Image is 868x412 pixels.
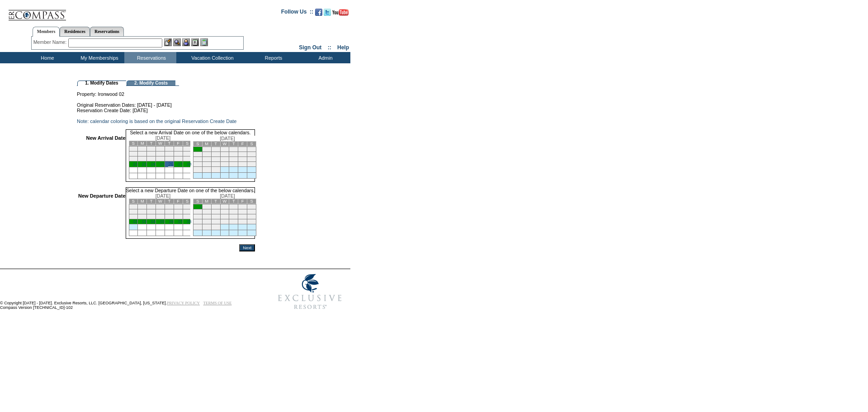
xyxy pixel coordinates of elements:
[156,141,165,146] td: W
[183,141,192,146] td: S
[78,193,126,239] td: New Departure Date
[165,152,174,156] td: 12
[202,142,211,147] td: M
[193,167,202,173] td: 29
[211,214,220,219] td: 17
[220,142,229,147] td: W
[229,162,238,167] td: 26
[138,204,147,209] td: 2
[147,199,156,204] td: T
[202,219,211,224] td: 23
[138,199,147,204] td: M
[156,135,171,141] span: [DATE]
[156,204,165,209] td: 4
[129,156,138,161] td: 15
[183,204,192,209] td: 7
[337,44,349,51] a: Help
[124,52,176,63] td: Reservations
[202,167,211,173] td: 30
[72,52,124,63] td: My Memberships
[269,269,350,314] img: Exclusive Resorts
[238,214,247,219] td: 20
[220,152,229,157] td: 11
[33,27,60,37] a: Members
[147,152,156,156] td: 10
[147,204,156,209] td: 3
[174,214,183,219] td: 20
[164,38,172,46] img: b_edit.gif
[229,157,238,162] td: 19
[238,209,247,214] td: 13
[193,142,202,147] td: S
[151,219,156,224] a: 24
[138,152,147,156] td: 9
[193,157,202,162] td: 15
[174,147,183,152] td: 6
[193,214,202,219] td: 15
[129,204,138,209] td: 1
[77,97,255,108] td: Original Reservation Dates: [DATE] - [DATE]
[129,209,138,214] td: 8
[315,9,322,16] img: Become our fan on Facebook
[129,147,138,152] td: 1
[77,118,255,124] td: Note: calendar coloring is based on the original Reservation Create Date
[298,52,350,63] td: Admin
[247,219,256,224] td: 28
[299,44,321,51] a: Sign Out
[247,199,256,204] td: S
[202,157,211,162] td: 16
[229,214,238,219] td: 19
[183,152,192,156] td: 14
[160,219,165,224] a: 25
[247,209,256,214] td: 14
[315,11,322,17] a: Become our fan on Facebook
[247,204,256,209] td: 7
[202,224,211,230] td: 30
[183,214,192,219] td: 21
[156,156,165,161] td: 18
[220,214,229,219] td: 18
[193,209,202,214] td: 8
[229,199,238,204] td: T
[247,157,256,162] td: 21
[182,38,190,46] img: Impersonate
[193,152,202,157] td: 8
[160,162,165,166] a: 25
[151,162,156,166] a: 24
[220,209,229,214] td: 11
[133,219,137,224] a: 22
[20,52,72,63] td: Home
[129,214,138,219] td: 15
[229,204,238,209] td: 5
[229,209,238,214] td: 12
[138,209,147,214] td: 9
[167,301,200,305] a: PRIVACY POLICY
[220,199,229,204] td: W
[174,204,183,209] td: 6
[138,147,147,152] td: 2
[220,157,229,162] td: 18
[281,8,313,19] td: Follow Us ::
[211,162,220,167] td: 24
[193,162,202,167] td: 22
[156,209,165,214] td: 11
[174,141,183,146] td: F
[183,209,192,214] td: 14
[246,52,298,63] td: Reports
[60,27,90,36] a: Residences
[138,214,147,219] td: 16
[332,11,349,17] a: Subscribe to our YouTube Channel
[156,199,165,204] td: W
[193,219,202,224] td: 22
[238,157,247,162] td: 20
[211,167,220,173] td: 31
[176,52,246,63] td: Vacation Collection
[202,214,211,219] td: 16
[211,142,220,147] td: T
[229,142,238,147] td: T
[187,219,191,224] a: 28
[183,156,192,161] td: 21
[77,108,255,113] td: Reservation Create Date: [DATE]
[156,193,171,199] span: [DATE]
[129,141,138,146] td: S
